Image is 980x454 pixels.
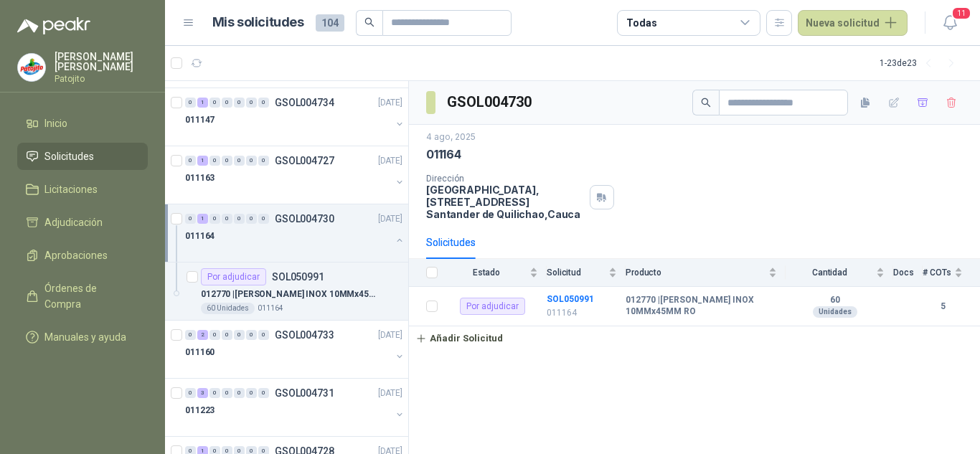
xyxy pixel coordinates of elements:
div: Unidades [813,306,857,318]
div: 0 [209,214,220,224]
p: SOL050991 [272,272,324,282]
span: Estado [446,268,527,278]
p: 012770 | [PERSON_NAME] INOX 10MMx45MM RO [201,288,380,301]
p: 011223 [185,404,215,417]
span: Órdenes de Compra [44,280,134,312]
div: 0 [222,156,232,166]
div: 0 [222,388,232,398]
th: Producto [626,259,786,287]
div: 0 [209,156,220,166]
p: 011163 [185,171,215,185]
span: Licitaciones [44,181,98,197]
a: SOL050991 [547,294,594,304]
p: Patojito [55,75,148,83]
p: Dirección [426,174,584,184]
span: Adjudicación [44,214,103,230]
p: 011147 [185,113,215,127]
span: Manuales y ayuda [44,329,126,345]
p: GSOL004734 [275,98,334,108]
div: 1 [197,98,208,108]
div: 0 [234,214,245,224]
span: Producto [626,268,765,278]
p: [DATE] [378,328,402,342]
a: Aprobaciones [17,242,148,269]
span: Solicitudes [44,148,94,164]
a: Órdenes de Compra [17,275,148,318]
div: 0 [185,388,196,398]
div: 0 [209,98,220,108]
p: [PERSON_NAME] [PERSON_NAME] [55,52,148,72]
th: Docs [893,259,923,287]
p: [DATE] [378,387,402,400]
a: Inicio [17,110,148,137]
div: 0 [234,330,245,340]
a: Por adjudicarSOL050991012770 |[PERSON_NAME] INOX 10MMx45MM RO60 Unidades011164 [165,263,408,321]
p: [DATE] [378,96,402,110]
p: 011164 [547,306,617,320]
div: 0 [185,214,196,224]
div: 0 [185,330,196,340]
div: 1 [197,214,208,224]
div: 0 [234,156,245,166]
p: GSOL004730 [275,214,334,224]
div: 0 [209,388,220,398]
div: 0 [246,330,257,340]
a: 0 1 0 0 0 0 0 GSOL004734[DATE] 011147 [185,94,405,140]
div: 0 [185,98,196,108]
p: 011160 [185,346,215,359]
b: 012770 | [PERSON_NAME] INOX 10MMx45MM RO [626,295,777,317]
div: 0 [234,98,245,108]
p: 4 ago, 2025 [426,131,476,144]
div: Todas [626,15,656,31]
p: 011164 [185,230,215,243]
button: Añadir Solicitud [409,326,509,351]
th: Cantidad [786,259,893,287]
p: GSOL004727 [275,156,334,166]
p: GSOL004731 [275,388,334,398]
p: 011164 [426,147,461,162]
p: GSOL004733 [275,330,334,340]
div: 0 [222,330,232,340]
a: 0 2 0 0 0 0 0 GSOL004733[DATE] 011160 [185,326,405,372]
span: search [364,17,374,27]
a: 0 1 0 0 0 0 0 GSOL004730[DATE] 011164 [185,210,405,256]
span: Inicio [44,115,67,131]
div: 0 [222,214,232,224]
div: 0 [258,388,269,398]
button: Nueva solicitud [798,10,908,36]
img: Company Logo [18,54,45,81]
a: Manuales y ayuda [17,323,148,351]
div: 3 [197,388,208,398]
span: search [701,98,711,108]
div: 0 [222,98,232,108]
div: 0 [246,156,257,166]
button: 11 [937,10,963,36]
h1: Mis solicitudes [212,12,304,33]
a: Solicitudes [17,143,148,170]
p: [DATE] [378,154,402,168]
div: 1 [197,156,208,166]
a: Añadir Solicitud [409,326,980,351]
div: 0 [258,156,269,166]
span: Solicitud [547,268,606,278]
div: Solicitudes [426,235,476,250]
span: Aprobaciones [44,247,108,263]
div: 0 [258,98,269,108]
a: Adjudicación [17,209,148,236]
div: 0 [234,388,245,398]
span: 104 [316,14,344,32]
th: Solicitud [547,259,626,287]
p: [DATE] [378,212,402,226]
div: 0 [258,214,269,224]
div: 2 [197,330,208,340]
th: Estado [446,259,547,287]
a: 0 3 0 0 0 0 0 GSOL004731[DATE] 011223 [185,384,405,430]
div: 1 - 23 de 23 [880,52,963,75]
div: 0 [209,330,220,340]
div: 0 [246,388,257,398]
div: 0 [258,330,269,340]
div: 0 [246,214,257,224]
a: Licitaciones [17,176,148,203]
span: Cantidad [786,268,873,278]
div: 0 [246,98,257,108]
